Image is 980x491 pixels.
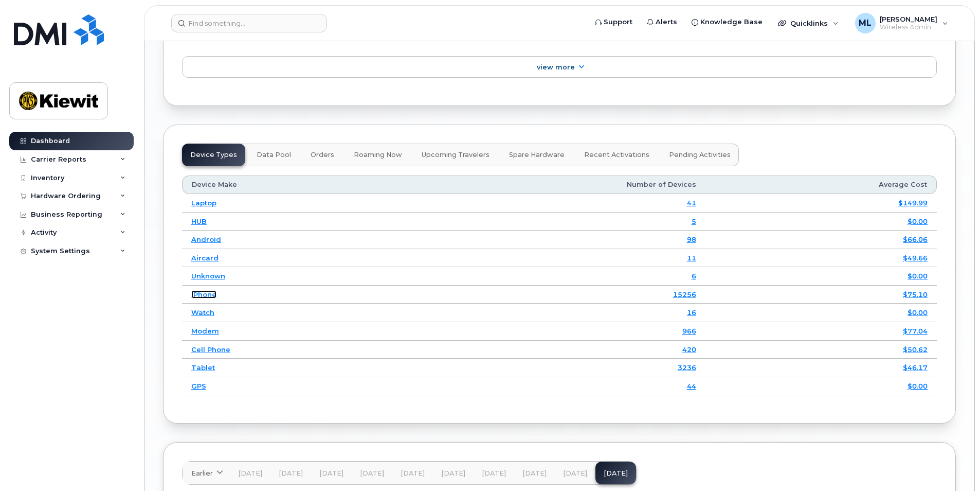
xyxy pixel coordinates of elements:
[848,13,955,33] div: Matthew Linderman
[238,469,262,478] span: [DATE]
[311,151,334,159] span: Orders
[935,446,972,483] iframe: Messenger Launcher
[908,272,928,280] a: $0.00
[191,327,219,335] a: Modem
[319,469,343,478] span: [DATE]
[584,151,649,159] span: Recent Activations
[191,272,225,280] a: Unknown
[684,12,770,32] a: Knowledge Base
[537,63,575,71] span: View More
[687,382,696,390] a: 44
[191,254,219,262] a: Aircard
[563,469,587,478] span: [DATE]
[692,272,696,280] a: 6
[880,23,937,31] span: Wireless Admin
[640,12,684,32] a: Alerts
[908,382,928,390] a: $0.00
[656,17,677,27] span: Alerts
[903,254,928,262] a: $49.66
[183,462,230,484] a: Earlier
[771,13,846,33] div: Quicklinks
[360,469,384,478] span: [DATE]
[279,469,303,478] span: [DATE]
[790,19,828,27] span: Quicklinks
[191,199,216,207] a: Laptop
[191,363,215,372] a: Tablet
[191,308,214,317] a: Watch
[903,290,928,299] a: $75.10
[522,469,547,478] span: [DATE]
[898,199,928,207] a: $149.99
[682,345,696,354] a: 420
[482,469,506,478] span: [DATE]
[403,176,705,194] th: Number of Devices
[422,151,489,159] span: Upcoming Travelers
[903,363,928,372] a: $46.17
[669,151,731,159] span: Pending Activities
[705,176,937,194] th: Average Cost
[509,151,565,159] span: Spare Hardware
[171,14,327,32] input: Find something...
[692,217,696,225] a: 5
[687,308,696,317] a: 16
[588,12,640,32] a: Support
[903,345,928,354] a: $50.62
[191,382,206,390] a: GPS
[401,469,425,478] span: [DATE]
[354,151,402,159] span: Roaming Now
[191,217,207,225] a: HUB
[191,290,216,299] a: iPhone
[182,56,937,78] a: View More
[700,17,763,27] span: Knowledge Base
[191,345,230,354] a: Cell Phone
[191,235,221,243] a: Android
[441,469,465,478] span: [DATE]
[859,17,872,29] span: ML
[908,308,928,317] a: $0.00
[880,15,937,23] span: [PERSON_NAME]
[182,176,403,194] th: Device Make
[687,235,696,243] a: 98
[682,327,696,335] a: 966
[687,254,696,262] a: 11
[257,151,291,159] span: Data Pool
[678,363,696,372] a: 3236
[903,327,928,335] a: $77.04
[673,290,696,299] a: 15256
[903,235,928,243] a: $66.06
[687,199,696,207] a: 41
[191,468,213,478] span: Earlier
[908,217,928,225] a: $0.00
[604,17,632,27] span: Support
